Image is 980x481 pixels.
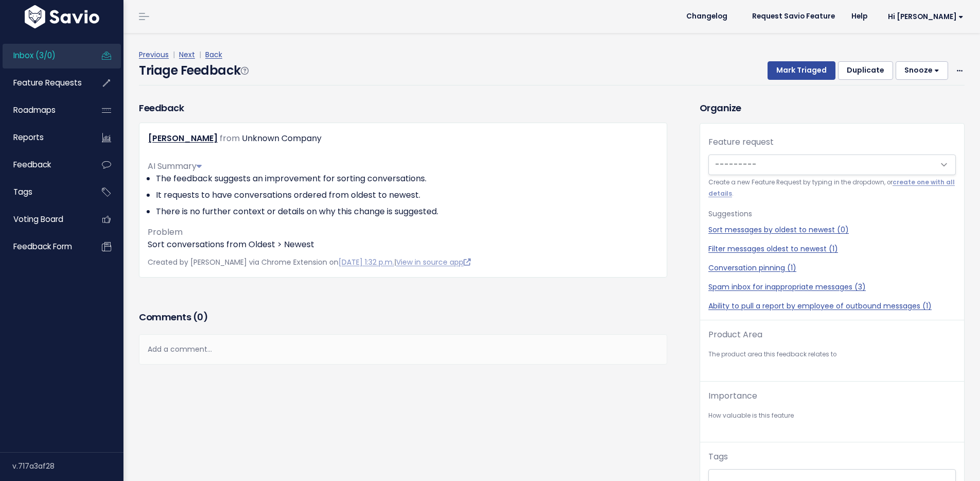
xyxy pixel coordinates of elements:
a: Roadmaps [3,98,85,122]
a: Feedback [3,153,85,177]
div: Add a comment... [139,334,667,365]
span: Inbox (3/0) [13,50,56,61]
a: Next [179,49,195,60]
a: Conversation pinning (1) [708,263,956,273]
a: Tags [3,180,85,204]
li: It requests to have conversations ordered from oldest to newest. [156,189,658,201]
small: Create a new Feature Request by typing in the dropdown, or . [708,177,956,199]
a: Voting Board [3,208,85,231]
span: Problem [148,226,183,238]
a: Filter messages oldest to newest (1) [708,244,956,254]
a: Previous [139,49,169,60]
label: Feature request [708,136,774,148]
a: [DATE] 1:32 p.m. [338,257,394,267]
div: v.717a3af28 [12,453,123,479]
a: Feature Requests [3,71,85,95]
span: Roadmaps [13,105,56,115]
button: Duplicate [838,61,893,80]
li: The feedback suggests an improvement for sorting conversations. [156,173,658,185]
h3: Feedback [139,101,184,115]
span: Feedback form [13,241,72,252]
a: Inbox (3/0) [3,44,85,67]
small: How valuable is this feature [708,410,956,421]
label: Importance [708,390,757,402]
span: Feedback [13,159,51,170]
span: from [220,132,240,144]
label: Tags [708,451,728,463]
a: Ability to pull a report by employee of outbound messages (1) [708,301,956,312]
small: The product area this feedback relates to [708,349,956,360]
a: Feedback form [3,235,85,259]
div: Unknown Company [242,131,322,146]
p: Sort conversations from Oldest > Newest [148,238,658,251]
span: AI Summary [148,160,202,172]
li: There is no further context or details on why this change is suggested. [156,205,658,218]
span: Voting Board [13,214,63,225]
label: Product Area [708,329,762,341]
a: Help [843,9,876,24]
a: Sort messages by oldest to newest (0) [708,225,956,235]
span: 0 [197,311,203,323]
a: [PERSON_NAME] [148,132,218,144]
h3: Organize [700,101,965,115]
a: Hi [PERSON_NAME] [876,9,972,25]
span: Reports [13,132,44,143]
span: Changelog [686,13,727,20]
span: Tags [13,186,32,197]
button: Snooze [896,61,948,80]
p: Suggestions [708,208,956,220]
a: Back [205,49,222,60]
button: Mark Triaged [768,61,835,80]
span: | [171,49,177,60]
a: create one with all details [708,178,955,197]
h4: Triage Feedback [139,61,248,80]
a: Request Savio Feature [744,9,843,24]
span: | [197,49,203,60]
img: logo-white.9d6f32f41409.svg [22,5,102,28]
span: Feature Requests [13,77,82,88]
a: Reports [3,126,85,149]
span: Created by [PERSON_NAME] via Chrome Extension on | [148,257,471,267]
h3: Comments ( ) [139,310,667,324]
a: Spam inbox for inappropriate messages (3) [708,282,956,293]
a: View in source app [396,257,471,267]
span: Hi [PERSON_NAME] [888,13,964,21]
